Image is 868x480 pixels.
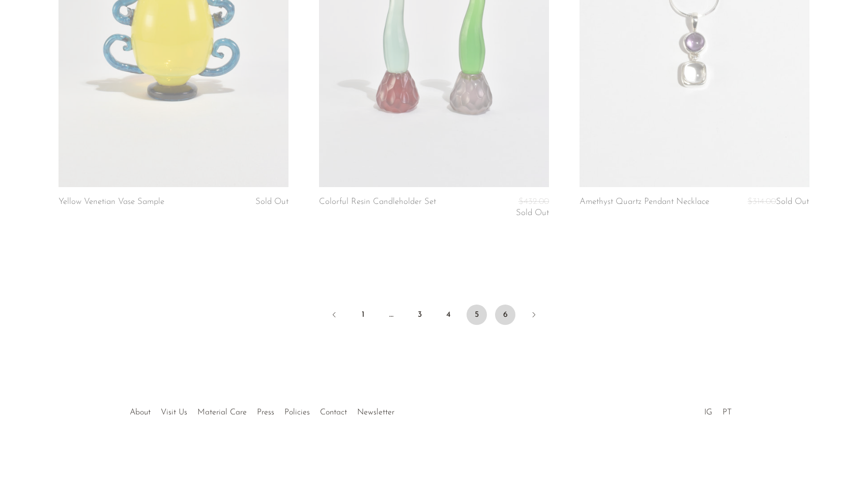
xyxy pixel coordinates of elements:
[524,305,544,327] a: Next
[699,400,737,419] ul: Social Medias
[257,408,274,416] a: Press
[776,197,809,206] span: Sold Out
[161,408,187,416] a: Visit Us
[125,400,399,419] ul: Quick links
[516,208,549,217] span: Sold Out
[353,305,373,325] a: 1
[495,305,515,325] a: 6
[410,305,430,325] a: 3
[722,408,732,416] a: PT
[324,305,344,327] a: Previous
[320,408,347,416] a: Contact
[747,197,776,206] span: $314.00
[704,408,712,416] a: IG
[438,305,458,325] a: 4
[467,305,487,325] span: 5
[284,408,310,416] a: Policies
[319,197,436,218] a: Colorful Resin Candleholder Set
[255,197,288,206] span: Sold Out
[59,197,164,206] a: Yellow Venetian Vase Sample
[197,408,247,416] a: Material Care
[381,305,401,325] span: …
[580,197,709,208] a: Amethyst Quartz Pendant Necklace
[130,408,151,416] a: About
[518,197,549,206] span: $432.00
